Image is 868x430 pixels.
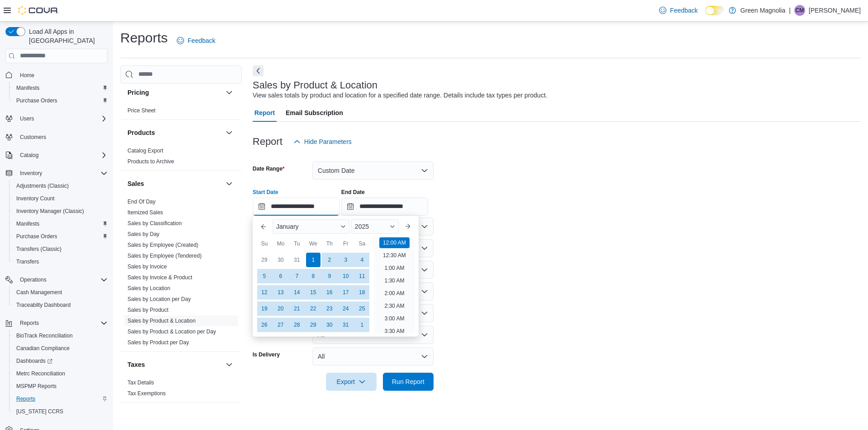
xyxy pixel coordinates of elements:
[9,94,111,107] button: Purchase Orders
[322,301,337,316] div: day-23
[304,137,352,146] span: Hide Parameters
[13,300,108,310] span: Traceabilty Dashboard
[13,343,108,354] span: Canadian Compliance
[13,343,73,354] a: Canadian Compliance
[127,307,169,313] a: Sales by Product
[127,231,160,237] a: Sales by Day
[9,205,111,217] button: Inventory Manager (Classic)
[16,408,63,415] span: [US_STATE] CCRS
[290,318,304,332] div: day-28
[9,367,111,380] button: Metrc Reconciliation
[127,318,196,324] a: Sales by Product & Location
[127,252,202,259] span: Sales by Employee (Tendered)
[421,223,428,230] button: Open list of options
[13,206,108,217] span: Inventory Manager (Classic)
[2,130,111,143] button: Customers
[224,178,235,189] button: Sales
[127,274,192,281] span: Sales by Invoice & Product
[13,206,88,217] a: Inventory Manager (Classic)
[16,274,50,285] button: Operations
[379,250,410,261] li: 12:30 AM
[255,104,275,122] span: Report
[13,180,72,191] a: Adjustments (Classic)
[341,198,428,216] input: Press the down key to open a popover containing a calendar.
[16,395,35,402] span: Reports
[257,301,272,316] div: day-19
[253,165,285,172] label: Date Range
[331,373,371,391] span: Export
[127,360,222,369] button: Taxes
[13,300,74,310] a: Traceabilty Dashboard
[16,131,108,143] span: Customers
[9,82,111,94] button: Manifests
[355,253,369,267] div: day-4
[16,113,108,124] span: Users
[120,377,242,402] div: Taxes
[355,318,369,332] div: day-1
[13,330,108,341] span: BioTrack Reconciliation
[16,70,38,81] a: Home
[355,236,369,251] div: Sa
[290,253,304,267] div: day-31
[253,198,340,216] input: Press the down key to enter a popover containing a calendar. Press the escape key to close the po...
[274,285,288,300] div: day-13
[381,288,408,299] li: 2:00 AM
[127,199,156,205] a: End Of Day
[13,368,108,379] span: Metrc Reconciliation
[127,379,154,386] span: Tax Details
[13,180,108,191] span: Adjustments (Classic)
[9,380,111,393] button: MSPMP Reports
[290,301,304,316] div: day-21
[20,276,47,283] span: Operations
[127,147,163,154] span: Catalog Export
[127,360,145,369] h3: Taxes
[306,236,321,251] div: We
[120,196,242,351] div: Sales
[306,285,321,300] div: day-15
[127,328,216,335] a: Sales by Product & Location per Day
[127,263,167,270] span: Sales by Invoice
[341,189,365,196] label: End Date
[127,179,222,188] button: Sales
[257,253,272,267] div: day-29
[127,328,216,335] span: Sales by Product & Location per Day
[290,236,304,251] div: Tu
[127,390,166,397] a: Tax Exemptions
[16,274,108,285] span: Operations
[256,219,271,234] button: Previous Month
[16,113,38,124] button: Users
[253,136,283,147] h3: Report
[286,104,343,122] span: Email Subscription
[127,198,156,205] span: End Of Day
[705,6,724,15] input: Dark Mode
[13,193,108,204] span: Inventory Count
[326,373,377,391] button: Export
[127,231,160,238] span: Sales by Day
[20,319,39,327] span: Reports
[13,381,60,392] a: MSPMP Reports
[127,88,222,97] button: Pricing
[355,223,369,230] span: 2025
[127,220,182,227] a: Sales by Classification
[256,252,370,333] div: January, 2025
[290,285,304,300] div: day-14
[383,373,434,391] button: Run Report
[16,357,52,365] span: Dashboards
[2,317,111,329] button: Reports
[312,162,434,180] button: Custom Date
[274,236,288,251] div: Mo
[16,233,57,240] span: Purchase Orders
[13,244,65,254] a: Transfers (Classic)
[274,318,288,332] div: day-27
[253,65,264,76] button: Next
[127,209,163,216] span: Itemized Sales
[13,218,108,229] span: Manifests
[13,356,56,366] a: Dashboards
[16,195,55,202] span: Inventory Count
[9,243,111,255] button: Transfers (Classic)
[20,170,42,177] span: Inventory
[127,274,192,281] a: Sales by Invoice & Product
[13,218,43,229] a: Manifests
[13,95,61,106] a: Purchase Orders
